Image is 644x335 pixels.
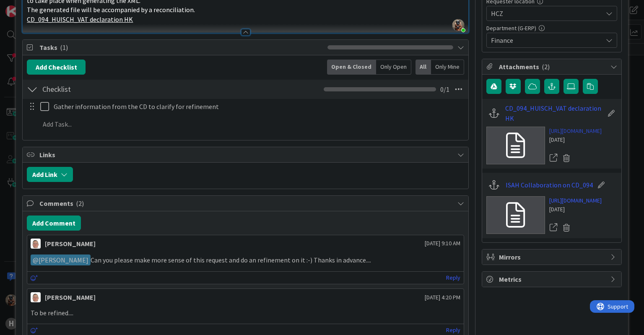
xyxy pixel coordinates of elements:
[31,254,460,266] p: Can you please make more sense of this request and do an refinement on it :-) Thanks in advance....
[549,222,558,233] a: Open
[549,196,602,205] a: [URL][DOMAIN_NAME]
[376,60,411,75] div: Only Open
[27,5,195,14] span: The generated file will be accompanied by a reconciliation.
[39,150,453,160] span: Links
[31,308,460,318] p: To be refined....
[425,293,460,302] span: [DATE] 4:20 PM
[45,239,96,249] div: [PERSON_NAME]
[39,82,228,97] input: Add Checklist...
[499,252,606,262] span: Mirrors
[54,102,462,112] p: Gather information from the CD to clarify for refinement
[39,198,453,208] span: Comments
[27,216,81,231] button: Add Comment
[425,239,460,248] span: [DATE] 9:10 AM
[431,60,464,75] div: Only Mine
[452,19,464,31] img: oTOD0sf59chnYN7MNh3hqTRrAbjJSTsP.jfif
[549,153,558,164] a: Open
[76,199,84,208] span: ( 2 )
[506,180,593,190] a: ISAH Collaboration on CD_094
[491,35,602,45] span: Finance
[39,42,323,52] span: Tasks
[31,239,41,249] img: lD
[31,292,41,302] img: lD
[18,1,38,11] span: Support
[499,62,606,72] span: Attachments
[549,127,602,135] a: [URL][DOMAIN_NAME]
[33,256,39,264] span: @
[486,25,617,31] div: Department (G-ERP)
[505,103,603,123] a: CD_094_HUISCH_VAT declaration HK
[542,62,550,71] span: ( 2 )
[491,8,598,19] span: HCZ
[327,60,376,75] div: Open & Closed
[27,60,86,75] button: Add Checklist
[27,15,133,23] a: CD_094_HUISCH_VAT declaration HK
[60,43,68,52] span: ( 1 )
[499,274,606,284] span: Metrics
[446,273,460,283] a: Reply
[33,256,88,264] span: [PERSON_NAME]
[415,60,431,75] div: All
[440,84,449,94] span: 0 / 1
[549,135,602,144] div: [DATE]
[549,205,602,214] div: [DATE]
[27,167,73,182] button: Add Link
[45,292,96,302] div: [PERSON_NAME]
